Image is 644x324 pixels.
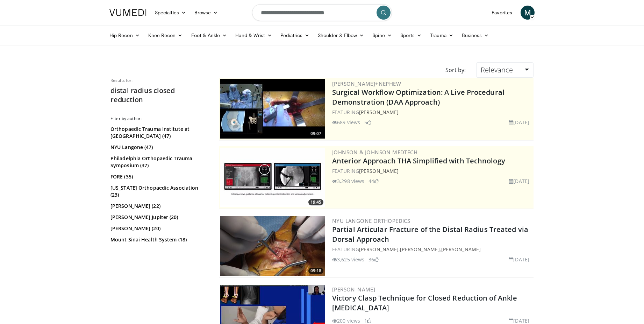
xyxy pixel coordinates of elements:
[220,148,325,207] img: 06bb1c17-1231-4454-8f12-6191b0b3b81a.300x170_q85_crop-smart_upscale.jpg
[110,173,207,180] a: FORE (35)
[332,167,532,175] div: FEATURING
[509,119,529,126] li: [DATE]
[231,28,276,42] a: Hand & Wrist
[144,28,187,42] a: Knee Recon
[105,28,144,42] a: Hip Recon
[509,256,529,263] li: [DATE]
[220,148,325,207] a: 19:45
[521,6,535,20] a: M
[220,216,325,276] img: 6957e4f7-a53b-4fb8-9ce3-eebd2fd568f1.jpg.300x170_q85_crop-smart_upscale.jpg
[481,65,513,75] span: Relevance
[252,4,392,21] input: Search topics, interventions
[332,149,417,156] a: Johnson & Johnson MedTech
[332,225,528,244] a: Partial Articular Fracture of the Distal Radius Treated via Dorsal Approach
[110,116,208,121] h3: Filter by author:
[359,246,399,253] a: [PERSON_NAME]
[308,131,323,137] span: 09:07
[110,203,207,210] a: [PERSON_NAME] (22)
[426,28,458,42] a: Trauma
[332,286,375,293] a: [PERSON_NAME]
[151,6,190,20] a: Specialties
[332,80,401,87] a: [PERSON_NAME]+Nephew
[332,87,505,107] a: Surgical Workflow Optimization: A Live Procedural Demonstration (DAA Approach)
[308,199,323,205] span: 19:45
[314,28,368,42] a: Shoulder & Elbow
[110,184,207,198] a: [US_STATE] Orthopaedic Association (23)
[220,79,325,139] a: 09:07
[509,177,529,185] li: [DATE]
[332,119,360,126] li: 689 views
[400,246,439,253] a: [PERSON_NAME]
[332,177,364,185] li: 3,298 views
[187,28,231,42] a: Foot & Ankle
[332,256,364,263] li: 3,625 views
[110,78,208,83] p: Results for:
[220,79,325,139] img: bcfc90b5-8c69-4b20-afee-af4c0acaf118.300x170_q85_crop-smart_upscale.jpg
[109,9,146,16] img: VuMedi Logo
[332,108,532,116] div: FEATURING
[332,217,410,224] a: NYU Langone Orthopedics
[332,246,532,253] div: FEATURING , ,
[110,214,207,221] a: [PERSON_NAME] Jupiter (20)
[276,28,314,42] a: Pediatrics
[441,246,481,253] a: [PERSON_NAME]
[396,28,426,42] a: Sports
[190,6,222,20] a: Browse
[359,109,399,115] a: [PERSON_NAME]
[110,86,208,104] h2: distal radius closed reduction
[110,126,207,140] a: Orthopaedic Trauma Institute at [GEOGRAPHIC_DATA] (47)
[359,168,399,174] a: [PERSON_NAME]
[332,156,505,165] a: Anterior Approach THA Simplified with Technology
[458,28,493,42] a: Business
[368,28,396,42] a: Spine
[220,216,325,276] a: 09:18
[110,225,207,232] a: [PERSON_NAME] (20)
[487,6,516,20] a: Favorites
[308,268,323,274] span: 09:18
[364,119,371,126] li: 5
[440,62,471,78] div: Sort by:
[476,62,534,78] a: Relevance
[110,144,207,151] a: NYU Langone (47)
[368,256,378,263] li: 36
[110,155,207,169] a: Philadelphia Orthopaedic Trauma Symposium (37)
[110,236,207,243] a: Mount Sinai Health System (18)
[368,177,378,185] li: 44
[332,293,517,312] a: Victory Clasp Technique for Closed Reduction of Ankle [MEDICAL_DATA]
